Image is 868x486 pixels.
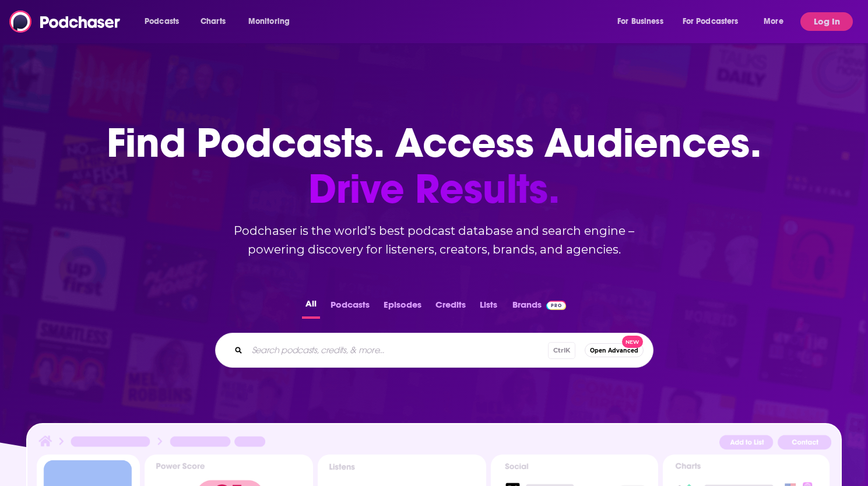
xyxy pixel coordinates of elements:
[546,301,567,310] img: Podchaser Pro
[609,12,678,31] button: open menu
[107,120,761,212] h1: Find Podcasts. Access Audiences.
[136,12,194,31] button: open menu
[622,336,643,348] span: New
[215,333,653,368] div: Search podcasts, credits, & more...
[145,13,179,30] span: Podcasts
[476,296,501,319] button: Lists
[302,296,320,319] button: All
[683,13,739,30] span: For Podcasters
[432,296,469,319] button: Credits
[248,13,290,30] span: Monitoring
[585,343,644,357] button: Open AdvancedNew
[37,434,832,454] img: Podcast Insights Header
[201,13,226,30] span: Charts
[617,13,663,30] span: For Business
[240,12,305,31] button: open menu
[512,296,567,319] a: BrandsPodchaser Pro
[9,10,121,33] img: Podchaser - Follow, Share and Rate Podcasts
[327,296,373,319] button: Podcasts
[590,347,638,354] span: Open Advanced
[193,12,233,31] a: Charts
[800,12,853,31] button: Log In
[755,12,798,31] button: open menu
[107,166,761,212] span: Drive Results.
[380,296,425,319] button: Episodes
[201,221,667,259] h2: Podchaser is the world’s best podcast database and search engine – powering discovery for listene...
[548,342,575,359] span: Ctrl K
[247,341,548,360] input: Search podcasts, credits, & more...
[675,12,755,31] button: open menu
[764,13,783,30] span: More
